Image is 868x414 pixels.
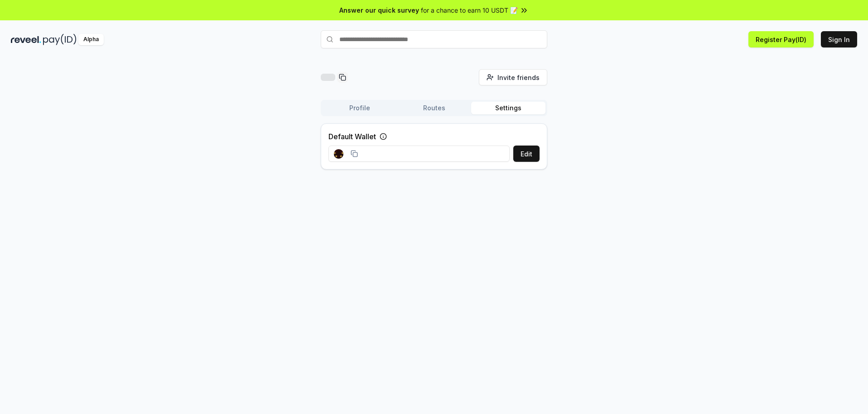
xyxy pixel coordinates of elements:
span: for a chance to earn 10 USDT 📝 [421,5,518,15]
span: Invite friends [497,73,540,82]
button: Register Pay(ID) [748,31,814,47]
span: Answer our quick survey [339,5,419,15]
div: Alpha [78,34,104,45]
button: Profile [323,102,397,114]
button: Sign In [821,31,857,47]
label: Default Wallet [328,131,376,142]
button: Invite friends [479,69,547,85]
button: Routes [397,102,471,114]
button: Edit [513,146,540,162]
img: pay_id [43,34,77,45]
button: Settings [471,102,545,114]
img: reveel_dark [11,34,41,45]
